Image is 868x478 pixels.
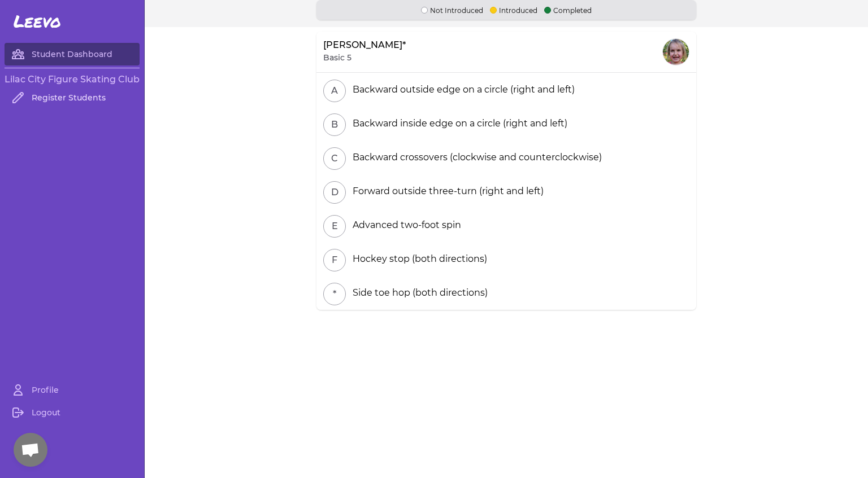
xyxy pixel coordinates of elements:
a: Profile [5,379,140,401]
div: Backward outside edge on a circle (right and left) [348,83,575,97]
div: Backward crossovers (clockwise and counterclockwise) [348,151,602,164]
div: Forward outside three-turn (right and left) [348,185,544,198]
button: D [323,181,346,204]
div: Backward inside edge on a circle (right and left) [348,117,567,130]
p: [PERSON_NAME]* [323,38,406,52]
div: Advanced two-foot spin [348,218,461,232]
div: Side toe hop (both directions) [348,286,488,300]
button: F [323,249,346,271]
p: Introduced [490,5,537,15]
p: Completed [544,5,592,15]
a: Register Students [5,86,140,109]
p: Basic 5 [323,52,351,63]
h3: Lilac City Figure Skating Club [5,73,140,86]
div: Open chat [14,433,47,467]
p: Not Introduced [421,5,483,15]
div: Hockey stop (both directions) [348,252,487,266]
button: A [323,80,346,102]
span: Leevo [14,11,61,32]
button: E [323,215,346,238]
button: B [323,113,346,136]
button: C [323,147,346,170]
a: Logout [5,401,140,424]
a: Student Dashboard [5,43,140,65]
